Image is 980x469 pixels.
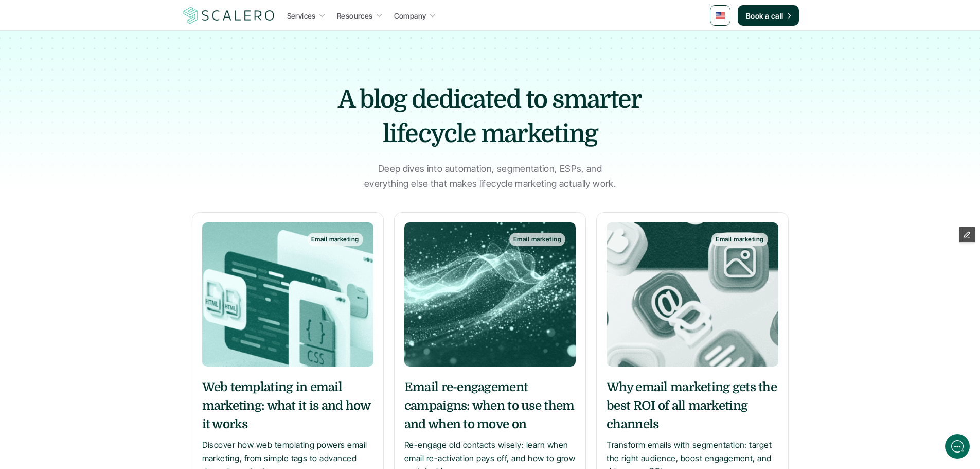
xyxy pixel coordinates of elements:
h2: Let us know if we can help with lifecycle marketing. [15,68,190,118]
a: Scalero company logo [182,6,276,25]
p: Services [287,10,316,21]
button: New conversation [16,136,190,157]
p: Email marketing [716,236,763,243]
button: Edit Framer Content [959,227,975,242]
p: Email marketing [311,236,359,243]
p: Company [394,10,426,21]
img: Scalero company logo [182,6,276,25]
h1: A blog dedicated to smarter lifecycle marketing [310,82,670,151]
p: Email marketing [513,236,561,243]
a: Email marketing [607,222,778,367]
p: Book a call [746,10,783,21]
h5: Web templating in email marketing: what it is and how it works [202,378,373,433]
h1: Hi! Welcome to Scalero. [15,50,190,66]
iframe: gist-messenger-bubble-iframe [945,434,970,459]
a: Email marketing [404,222,576,367]
h5: Email re-engagement campaigns: when to use them and when to move on [404,378,576,433]
p: Resources [337,10,373,21]
span: We run on Gist [86,360,130,367]
h5: Why email marketing gets the best ROI of all marketing channels [607,378,778,433]
span: New conversation [66,143,123,151]
a: Book a call [738,5,799,26]
a: Email marketing [202,222,373,367]
p: Deep dives into automation, segmentation, ESPs, and everything else that makes lifecycle marketin... [362,162,619,192]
